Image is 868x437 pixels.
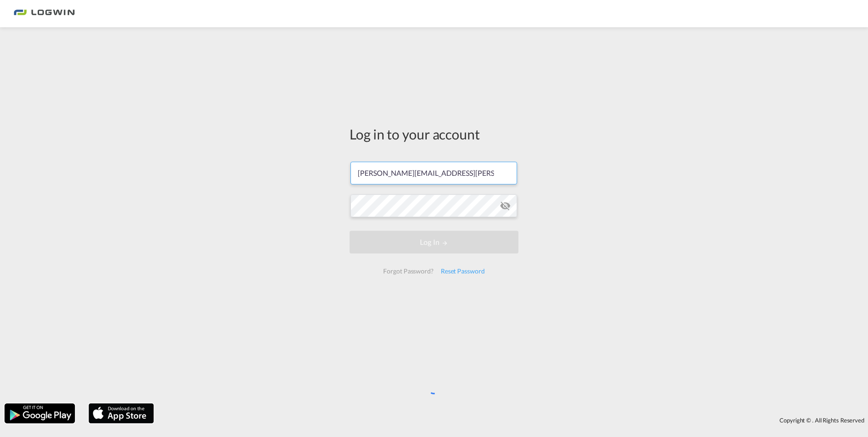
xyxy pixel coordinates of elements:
[380,263,437,279] div: Forgot Password?
[88,402,155,424] img: apple.png
[14,4,75,24] img: bc73a0e0d8c111efacd525e4c8ad7d32.png
[4,402,76,424] img: google.png
[350,162,517,184] input: Enter email/phone number
[350,124,518,144] div: Log in to your account
[158,412,868,428] div: Copyright © . All Rights Reserved
[437,263,488,279] div: Reset Password
[500,200,511,211] md-icon: icon-eye-off
[350,231,518,253] button: LOGIN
